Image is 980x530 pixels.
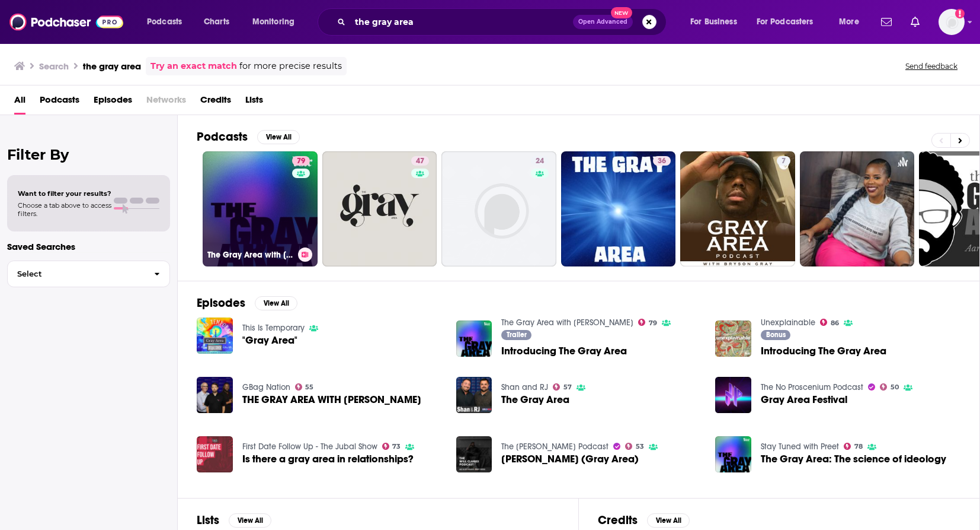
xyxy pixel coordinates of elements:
h2: Episodes [197,296,245,310]
a: The No Proscenium Podcast [761,382,863,392]
span: The Gray Area: The science of ideology [761,454,946,464]
span: 78 [854,444,863,449]
span: Charts [204,14,229,30]
a: The Will Clarke Podcast [501,442,609,452]
span: Networks [146,90,186,115]
button: View All [255,296,297,310]
button: Open AdvancedNew [573,15,633,29]
a: Is there a gray area in relationships? [242,454,414,464]
button: View All [647,513,690,528]
h3: The Gray Area with [PERSON_NAME] [207,250,293,260]
span: 53 [636,444,644,449]
h3: the gray area [83,61,141,72]
span: 36 [658,155,666,167]
span: "Gray Area" [242,335,297,345]
h2: Filter By [7,146,170,163]
a: All [14,90,25,115]
a: 7 [680,151,795,266]
button: View All [257,130,300,144]
img: Introducing The Gray Area [715,320,751,357]
h3: Search [39,61,69,72]
a: 50 [880,383,899,391]
a: CreditsView All [598,513,690,528]
a: The Gray Area with Sean Illing [501,318,633,328]
button: open menu [139,12,197,31]
a: 47 [411,156,429,166]
a: 55 [295,383,314,391]
span: 50 [891,385,899,390]
button: Send feedback [902,61,961,71]
a: 79 [292,156,310,166]
span: 57 [563,385,572,390]
h2: Lists [197,513,219,528]
a: 36 [653,156,671,166]
a: 24 [441,151,556,266]
span: 86 [831,320,839,326]
a: Alex Amaro (Gray Area) [501,454,639,464]
a: Shan and RJ [501,382,548,392]
a: This Is Temporary [242,323,305,333]
svg: Add a profile image [955,9,965,18]
a: 24 [531,156,549,166]
a: GBag Nation [242,382,290,392]
a: Gray Area Festival [761,395,847,405]
img: User Profile [939,9,965,35]
a: 36 [561,151,676,266]
button: open menu [831,12,874,31]
a: Show notifications dropdown [876,12,896,32]
img: The Gray Area [456,377,492,413]
span: Podcasts [147,14,182,30]
span: For Business [690,14,737,30]
a: Show notifications dropdown [906,12,924,32]
span: Introducing The Gray Area [501,346,627,356]
a: Credits [200,90,231,115]
div: Search podcasts, credits, & more... [329,8,678,36]
span: 55 [305,385,313,390]
a: Charts [196,12,236,31]
a: 57 [553,383,572,391]
a: 86 [820,319,839,326]
span: 7 [782,155,786,167]
img: The Gray Area: The science of ideology [715,436,751,472]
a: Episodes [94,90,132,115]
a: Lists [245,90,263,115]
a: ListsView All [197,513,271,528]
img: Is there a gray area in relationships? [197,436,233,472]
a: Stay Tuned with Preet [761,442,839,452]
span: Select [8,270,145,278]
span: 79 [297,155,305,167]
a: 79The Gray Area with [PERSON_NAME] [203,151,318,266]
a: Introducing The Gray Area [761,346,886,356]
a: First Date Follow Up - The Jubal Show [242,442,377,452]
img: THE GRAY AREA WITH KEVIN GRAY [197,377,233,413]
a: 47 [322,151,437,266]
span: For Podcasters [757,14,814,30]
a: 78 [844,443,863,450]
button: open menu [244,12,310,31]
button: View All [229,513,271,528]
span: 24 [536,155,544,167]
span: Choose a tab above to access filters. [18,201,111,218]
img: Podchaser - Follow, Share and Rate Podcasts [9,11,123,33]
span: Want to filter your results? [18,189,111,198]
a: Podcasts [40,90,79,115]
span: Open Advanced [578,19,627,25]
a: The Gray Area [501,395,569,405]
a: EpisodesView All [197,296,297,310]
a: 79 [638,319,657,326]
a: "Gray Area" [197,318,233,354]
img: Introducing The Gray Area [456,320,492,357]
a: Try an exact match [150,59,237,73]
a: 53 [625,443,644,450]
